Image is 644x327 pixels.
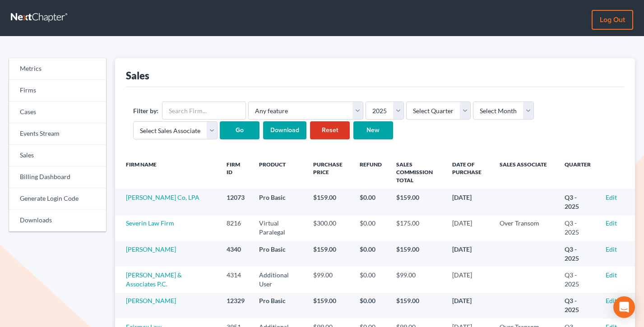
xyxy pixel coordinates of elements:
[306,189,352,215] td: $159.00
[389,156,445,189] th: Sales Commission Total
[389,189,445,215] td: $159.00
[219,189,252,215] td: 12073
[219,241,252,267] td: 4340
[352,156,389,189] th: Refund
[445,293,492,318] td: [DATE]
[306,267,352,292] td: $99.00
[252,215,306,241] td: Virtual Paralegal
[126,297,176,304] a: [PERSON_NAME]
[606,271,617,279] a: Edit
[613,296,635,318] div: Open Intercom Messenger
[606,245,617,253] a: Edit
[353,121,393,139] a: New
[252,293,306,318] td: Pro Basic
[219,156,252,189] th: Firm ID
[252,189,306,215] td: Pro Basic
[445,241,492,267] td: [DATE]
[606,193,617,201] a: Edit
[219,293,252,318] td: 12329
[389,267,445,292] td: $99.00
[263,121,306,139] input: Download
[9,188,106,210] a: Generate Login Code
[352,215,389,241] td: $0.00
[252,241,306,267] td: Pro Basic
[306,241,352,267] td: $159.00
[126,245,176,253] a: [PERSON_NAME]
[126,219,174,227] a: Severin Law Firm
[557,156,598,189] th: Quarter
[306,215,352,241] td: $300.00
[445,267,492,292] td: [DATE]
[9,210,106,231] a: Downloads
[492,156,557,189] th: Sales Associate
[557,293,598,318] td: Q3 - 2025
[9,80,106,101] a: Firms
[445,189,492,215] td: [DATE]
[9,101,106,123] a: Cases
[252,156,306,189] th: Product
[306,156,352,189] th: Purchase Price
[126,193,199,201] a: [PERSON_NAME] Co, LPA
[352,267,389,292] td: $0.00
[352,189,389,215] td: $0.00
[492,215,557,241] td: Over Transom
[389,215,445,241] td: $175.00
[306,293,352,318] td: $159.00
[115,156,219,189] th: Firm Name
[252,267,306,292] td: Additional User
[557,215,598,241] td: Q3 - 2025
[9,123,106,145] a: Events Stream
[557,189,598,215] td: Q3 - 2025
[352,293,389,318] td: $0.00
[220,121,259,139] input: Go
[9,145,106,166] a: Sales
[126,69,149,82] div: Sales
[219,267,252,292] td: 4314
[9,58,106,80] a: Metrics
[557,241,598,267] td: Q3 - 2025
[445,156,492,189] th: Date of Purchase
[592,10,633,30] a: Log out
[162,101,246,120] input: Search Firm...
[606,297,617,304] a: Edit
[126,271,182,288] a: [PERSON_NAME] & Associates P.C.
[389,241,445,267] td: $159.00
[133,106,158,115] label: Filter by:
[606,219,617,227] a: Edit
[389,293,445,318] td: $159.00
[310,121,350,139] a: Reset
[352,241,389,267] td: $0.00
[445,215,492,241] td: [DATE]
[9,166,106,188] a: Billing Dashboard
[557,267,598,292] td: Q3 - 2025
[219,215,252,241] td: 8216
